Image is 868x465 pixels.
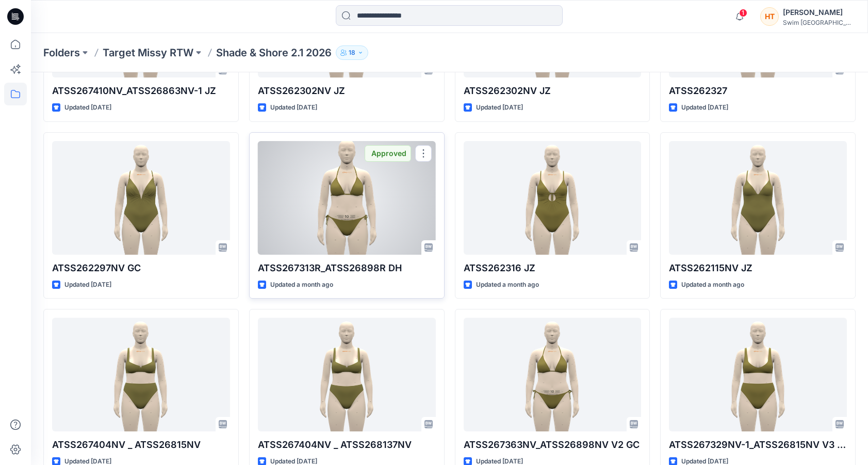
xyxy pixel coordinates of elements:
div: HT [760,7,779,26]
a: Target Missy RTW [103,45,193,60]
p: ATSS262115NV JZ [669,261,847,275]
a: ATSS267404NV _ ATSS268137NV [258,318,436,431]
a: ATSS267404NV _ ATSS26815NV [52,318,230,431]
p: Updated a month ago [681,280,744,290]
div: [PERSON_NAME] [783,6,855,19]
p: ATSS262327 [669,84,847,98]
a: ATSS267363NV_ATSS26898NV V2 GC [464,318,642,431]
p: ATSS267410NV_ATSS26863NV-1 JZ [52,84,230,98]
p: Updated [DATE] [476,102,523,113]
a: Folders [43,45,80,60]
a: ATSS267329NV-1_ATSS26815NV V3 JZ [669,318,847,431]
a: ATSS262115NV JZ [669,141,847,255]
p: ATSS262302NV JZ [258,84,436,98]
p: 18 [349,47,355,58]
button: 18 [336,45,368,60]
p: ATSS267329NV-1_ATSS26815NV V3 JZ [669,438,847,452]
span: 1 [739,9,747,17]
p: Shade & Shore 2.1 2026 [216,45,332,60]
p: ATSS267404NV _ ATSS268137NV [258,438,436,452]
a: ATSS262297NV GC [52,141,230,255]
p: ATSS262302NV JZ [464,84,642,98]
a: ATSS267313R_ATSS26898R DH [258,141,436,255]
div: Swim [GEOGRAPHIC_DATA] [783,19,855,26]
p: ATSS262297NV GC [52,261,230,275]
p: ATSS267404NV _ ATSS26815NV [52,438,230,452]
p: ATSS262316 JZ [464,261,642,275]
a: ATSS262316 JZ [464,141,642,255]
p: Updated [DATE] [64,280,111,290]
p: ATSS267313R_ATSS26898R DH [258,261,436,275]
p: Updated a month ago [476,280,539,290]
p: Updated a month ago [270,280,333,290]
p: Updated [DATE] [681,102,728,113]
p: Updated [DATE] [64,102,111,113]
p: ATSS267363NV_ATSS26898NV V2 GC [464,438,642,452]
p: Updated [DATE] [270,102,317,113]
